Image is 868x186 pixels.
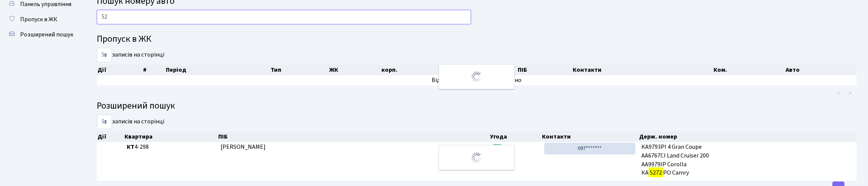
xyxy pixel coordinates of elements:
th: ПІБ [517,65,572,75]
img: Обробка... [471,71,483,83]
h4: Розширений пошук [97,101,857,112]
th: Квартира [124,131,217,142]
th: Контакти [541,131,638,142]
h4: Пропуск в ЖК [97,34,857,45]
label: записів на сторінці [97,115,164,129]
span: Розширений пошук [20,30,73,39]
th: Ком. [713,65,785,75]
th: Угода [490,131,542,142]
th: ЖК [328,65,381,75]
input: Пошук [97,10,471,24]
a: Розширений пошук [4,27,80,42]
b: КТ [127,143,134,151]
span: 4-298 [127,143,214,151]
th: корп. [381,65,466,75]
td: Відповідних записів не знайдено [97,75,857,85]
span: Пропуск в ЖК [20,15,57,24]
th: # [142,65,165,75]
th: Контакти [572,65,713,75]
mark: 5272 [649,167,663,178]
a: Пропуск в ЖК [4,12,80,27]
select: записів на сторінці [97,115,112,129]
th: Авто [785,65,857,75]
img: Обробка... [471,151,483,164]
th: ПІБ [217,131,490,142]
span: КА9793РІ 4 Gran Coupe AA6767CI Land Cruiser 200 АА9979ІР Corolla КА РО Camry [641,143,854,177]
th: Дії [97,131,124,142]
label: записів на сторінці [97,48,164,62]
span: [PERSON_NAME] [221,143,266,151]
th: Період [165,65,270,75]
select: записів на сторінці [97,48,112,62]
th: Дії [97,65,142,75]
th: Держ. номер [638,131,857,142]
th: Тип [270,65,328,75]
